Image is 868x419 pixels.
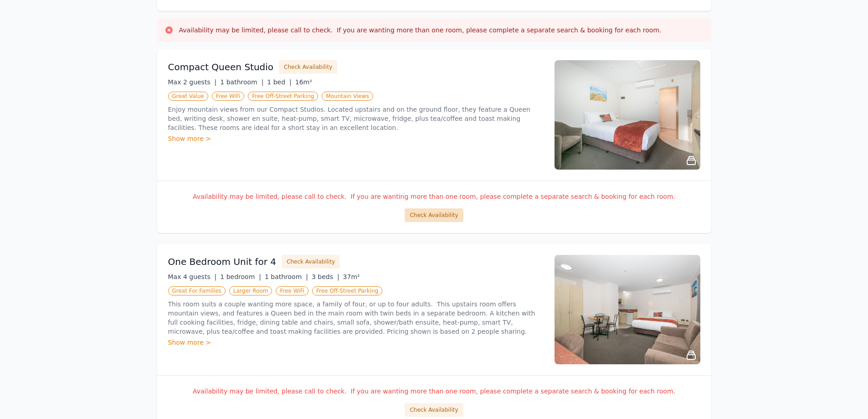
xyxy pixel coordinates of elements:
span: Max 2 guests | [168,78,217,86]
span: 3 beds | [312,273,339,280]
p: Availability may be limited, please call to check. If you are wanting more than one room, please ... [168,192,700,201]
h3: Availability may be limited, please call to check. If you are wanting more than one room, please ... [179,26,662,35]
span: Mountain Views [322,92,373,101]
h3: Compact Queen Studio [168,61,274,73]
span: 1 bed | [267,78,291,86]
div: Show more > [168,134,544,143]
button: Check Availability [282,255,340,269]
span: Free Off-Street Parking [248,92,318,101]
span: Larger Room [229,286,272,295]
span: 1 bedroom | [220,273,261,280]
span: Free Off-Street Parking [312,286,382,295]
h3: One Bedroom Unit for 4 [168,255,277,268]
span: 1 bathroom | [265,273,308,280]
span: Free WiFi [276,286,308,295]
p: Enjoy mountain views from our Compact Studios. Located upstairs and on the ground floor, they fea... [168,105,544,132]
p: Availability may be limited, please call to check. If you are wanting more than one room, please ... [168,387,700,396]
p: This room suits a couple wanting more space, a family of four, or up to four adults. This upstair... [168,300,544,336]
span: Max 4 guests | [168,273,217,280]
span: Free WiFi [212,92,245,101]
div: Show more > [168,338,544,347]
span: 16m² [295,78,312,86]
span: 1 bathroom | [220,78,263,86]
button: Check Availability [405,208,463,222]
span: Great For Families [168,286,226,295]
span: 37m² [343,273,360,280]
span: Great Value [168,92,208,101]
button: Check Availability [279,60,337,74]
button: Check Availability [405,403,463,417]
